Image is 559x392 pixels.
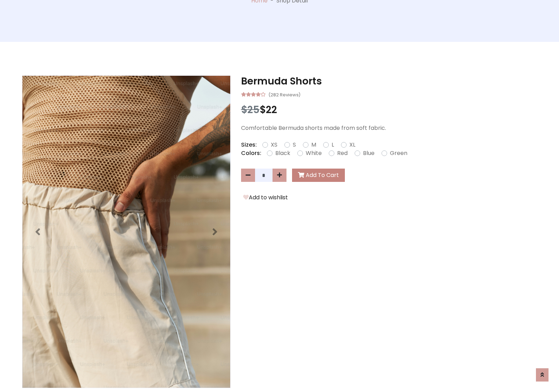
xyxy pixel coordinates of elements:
h3: Bermuda Shorts [241,75,537,87]
label: XS [271,141,277,149]
label: M [311,141,316,149]
label: Green [390,149,407,157]
label: L [332,141,334,149]
span: 22 [266,103,277,117]
label: S [293,141,296,149]
img: Image [22,76,230,388]
p: Sizes: [241,141,257,149]
label: Red [337,149,348,157]
p: Comfortable Bermuda shorts made from soft fabric. [241,124,537,132]
button: Add to wishlist [241,193,290,202]
span: $25 [241,103,260,117]
button: Add To Cart [292,169,345,182]
label: XL [349,141,355,149]
h3: $ [241,104,537,116]
label: Blue [363,149,375,157]
p: Colors: [241,149,261,157]
label: Black [275,149,290,157]
small: (282 Reviews) [268,90,300,98]
label: White [306,149,322,157]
